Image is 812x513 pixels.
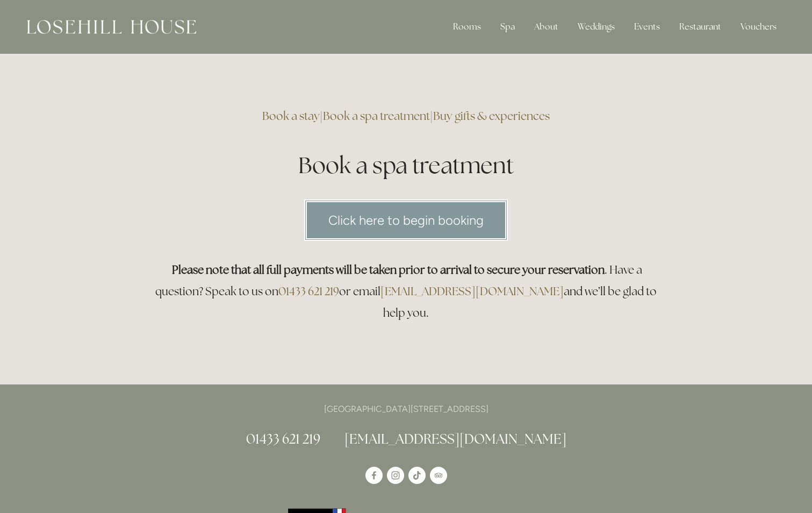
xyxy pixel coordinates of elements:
div: Rooms [444,16,490,38]
h3: . Have a question? Speak to us on or email and we’ll be glad to help you. [149,259,663,324]
a: 01433 621 219 [246,430,320,447]
a: TripAdvisor [430,467,447,484]
a: Book a spa treatment [323,109,430,123]
div: Events [626,16,669,38]
h3: | | [149,105,663,127]
img: Losehill House [27,20,196,34]
a: Vouchers [732,16,785,38]
a: TikTok [408,467,426,484]
div: About [526,16,567,38]
p: [GEOGRAPHIC_DATA][STREET_ADDRESS] [149,402,663,416]
a: [EMAIL_ADDRESS][DOMAIN_NAME] [380,284,564,298]
div: Weddings [569,16,623,38]
strong: Please note that all full payments will be taken prior to arrival to secure your reservation [172,262,605,277]
a: [EMAIL_ADDRESS][DOMAIN_NAME] [344,430,566,447]
div: Restaurant [671,16,730,38]
a: Instagram [387,467,404,484]
div: Spa [492,16,523,38]
a: Losehill House Hotel & Spa [365,467,383,484]
h1: Book a spa treatment [149,149,663,181]
a: Click here to begin booking [304,199,508,241]
a: 01433 621 219 [278,284,339,298]
a: Buy gifts & experiences [433,109,550,123]
a: Book a stay [262,109,320,123]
